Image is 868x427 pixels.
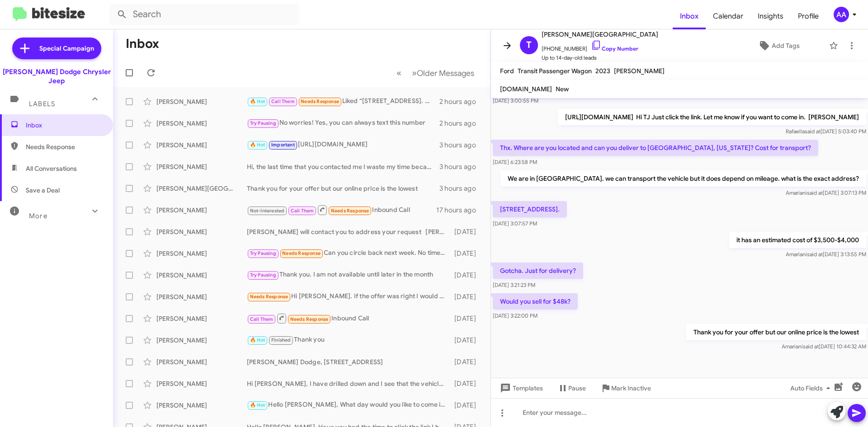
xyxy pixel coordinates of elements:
[493,159,537,165] span: [DATE] 6:23:58 PM
[493,201,567,217] p: [STREET_ADDRESS].
[614,67,665,75] span: [PERSON_NAME]
[500,85,552,93] span: [DOMAIN_NAME]
[156,292,247,301] div: [PERSON_NAME]
[493,282,535,288] span: [DATE] 3:21:23 PM
[686,324,866,340] p: Thank you for your offer but our online price is the lowest
[331,208,369,214] span: Needs Response
[12,38,101,59] a: Special Campaign
[156,119,247,128] div: [PERSON_NAME]
[290,316,329,322] span: Needs Response
[450,271,483,280] div: [DATE]
[493,140,818,156] p: Thx. Where are you located and can you deliver to [GEOGRAPHIC_DATA], [US_STATE]? Cost for transport?
[156,97,247,106] div: [PERSON_NAME]
[450,249,483,258] div: [DATE]
[396,67,401,79] span: «
[750,3,791,29] a: Insights
[786,251,866,258] span: Amariani [DATE] 3:13:55 PM
[250,250,276,256] span: Try Pausing
[250,208,285,214] span: Not-Interested
[26,186,60,195] span: Save a Deal
[282,250,321,256] span: Needs Response
[412,67,417,79] span: »
[803,343,819,350] span: said at
[450,227,483,236] div: [DATE]
[247,162,439,171] div: Hi, the last time that you contacted me I waste my time because there was nothing to do with my l...
[450,292,483,301] div: [DATE]
[439,119,483,128] div: 2 hours ago
[29,212,47,220] span: More
[156,379,247,388] div: [PERSON_NAME]
[493,220,537,227] span: [DATE] 3:07:57 PM
[450,314,483,323] div: [DATE]
[526,38,532,52] span: T
[790,380,834,396] span: Auto Fields
[247,291,450,302] div: Hi [PERSON_NAME]. If the offer was right I would consider yes, but it would have to be paired wit...
[807,251,823,258] span: said at
[247,140,439,150] div: [URL][DOMAIN_NAME]
[247,400,450,410] div: Hello [PERSON_NAME], What day would you like to come in? LEt Me know [PERSON_NAME] [PHONE_NUMBER]
[247,379,450,388] div: Hi [PERSON_NAME], I have drilled down and I see that the vehicle is priced right to sell. Sometim...
[26,121,103,130] span: Inbox
[783,380,841,396] button: Auto Fields
[392,64,480,82] nav: Page navigation example
[250,272,276,278] span: Try Pausing
[500,170,866,187] p: We are in [GEOGRAPHIC_DATA]. we can transport the vehicle but it does depend on mileage. what is ...
[250,99,265,104] span: 🔥 Hot
[518,67,592,75] span: Transit Passenger Wagon
[493,293,578,310] p: Would you sell for $48k?
[450,336,483,345] div: [DATE]
[591,45,638,52] a: Copy Number
[493,312,538,319] span: [DATE] 3:22:00 PM
[301,99,339,104] span: Needs Response
[805,128,821,135] span: said at
[156,162,247,171] div: [PERSON_NAME]
[807,189,823,196] span: said at
[271,99,295,104] span: Call Them
[542,53,658,62] span: Up to 14-day-old leads
[595,67,610,75] span: 2023
[156,206,247,215] div: [PERSON_NAME]
[406,64,480,82] button: Next
[156,336,247,345] div: [PERSON_NAME]
[568,380,586,396] span: Pause
[439,141,483,150] div: 3 hours ago
[542,40,658,53] span: [PHONE_NUMBER]
[126,37,159,51] h1: Inbox
[250,142,265,148] span: 🔥 Hot
[291,208,314,214] span: Call Them
[786,189,866,196] span: Amariani [DATE] 3:07:13 PM
[39,44,94,53] span: Special Campaign
[250,120,276,126] span: Try Pausing
[247,357,450,366] div: [PERSON_NAME] Dodge, [STREET_ADDRESS]
[247,204,436,216] div: Inbound Call
[493,97,538,104] span: [DATE] 3:00:55 PM
[156,401,247,410] div: [PERSON_NAME]
[542,29,658,40] span: [PERSON_NAME][GEOGRAPHIC_DATA]
[156,184,247,193] div: [PERSON_NAME][GEOGRAPHIC_DATA]
[593,380,658,396] button: Mark Inactive
[498,380,543,396] span: Templates
[791,3,826,29] span: Profile
[550,380,593,396] button: Pause
[558,109,866,125] p: [URL][DOMAIN_NAME] Hi TJ Just click the link. Let me know if you want to come in. [PERSON_NAME]
[247,184,439,193] div: Thank you for your offer but our online price is the lowest
[826,7,858,22] button: AA
[271,337,291,343] span: Finished
[109,4,299,25] input: Search
[417,68,474,78] span: Older Messages
[706,3,750,29] a: Calendar
[250,337,265,343] span: 🔥 Hot
[250,316,274,322] span: Call Them
[247,313,450,324] div: Inbound Call
[732,38,825,54] button: Add Tags
[786,128,866,135] span: Rafaella [DATE] 5:03:40 PM
[439,162,483,171] div: 3 hours ago
[247,335,450,345] div: Thank you
[250,402,265,408] span: 🔥 Hot
[782,343,866,350] span: Amariani [DATE] 10:44:32 AM
[391,64,407,82] button: Previous
[450,379,483,388] div: [DATE]
[156,314,247,323] div: [PERSON_NAME]
[772,38,800,54] span: Add Tags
